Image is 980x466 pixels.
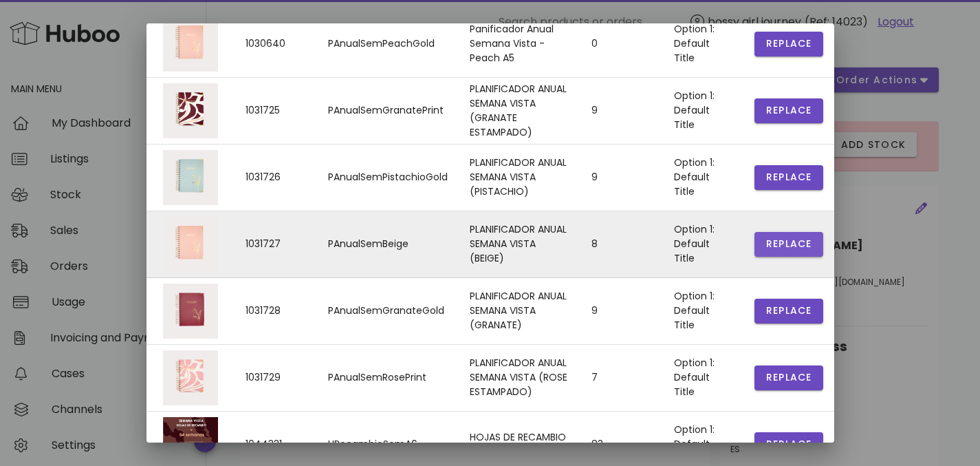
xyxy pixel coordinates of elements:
div: v 4.0.25 [39,22,67,33]
td: 0 [580,11,663,78]
td: 1031728 [235,278,317,345]
img: logo_orange.svg [22,22,33,33]
td: PAnualSemPistachioGold [317,145,459,211]
button: Replace [754,432,823,457]
td: PLANIFICADOR ANUAL SEMANA VISTA (ROSE ESTAMPADO) [459,345,581,412]
td: PLANIFICADOR ANUAL SEMANA VISTA (GRANATE ESTAMPADO) [459,78,581,145]
td: 9 [580,145,663,211]
div: Palabras clave [162,81,219,90]
td: 7 [580,345,663,412]
div: Dominio: [DOMAIN_NAME] [36,36,154,47]
td: 1031727 [235,211,317,278]
span: Replace [765,103,812,118]
td: 1031725 [235,78,317,145]
img: tab_keywords_by_traffic_grey.svg [146,80,157,91]
td: PAnualSemRosePrint [317,345,459,412]
img: website_grey.svg [22,36,33,47]
td: Option 1: Default Title [663,345,743,412]
button: Replace [754,366,823,390]
td: 9 [580,278,663,345]
td: 1031726 [235,145,317,211]
td: 9 [580,78,663,145]
td: Option 1: Default Title [663,78,743,145]
span: Replace [765,437,812,452]
td: PAnualSemGranatePrint [317,78,459,145]
td: 1030640 [235,11,317,78]
td: PLANIFICADOR ANUAL SEMANA VISTA (PISTACHIO) [459,145,581,211]
td: PLANIFICADOR ANUAL SEMANA VISTA (GRANATE) [459,278,581,345]
button: Replace [754,232,823,257]
td: PAnualSemBeige [317,211,459,278]
span: Replace [765,237,812,251]
button: Replace [754,299,823,324]
span: Replace [765,304,812,318]
div: Dominio [72,81,105,90]
button: Replace [754,32,823,56]
td: Panificador Anual Semana Vista - Peach A5 [459,11,581,78]
td: PLANIFICADOR ANUAL SEMANA VISTA (BEIGE) [459,211,581,278]
td: Option 1: Default Title [663,145,743,211]
td: Option 1: Default Title [663,211,743,278]
td: Option 1: Default Title [663,11,743,78]
td: 8 [580,211,663,278]
td: Option 1: Default Title [663,278,743,345]
td: 1031729 [235,345,317,412]
img: tab_domain_overview_orange.svg [57,80,68,91]
button: Replace [754,165,823,190]
span: Replace [765,370,812,385]
span: Replace [765,170,812,184]
span: Replace [765,36,812,51]
td: PAnualSemGranateGold [317,278,459,345]
td: PAnualSemPeachGold [317,11,459,78]
button: Replace [754,98,823,123]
